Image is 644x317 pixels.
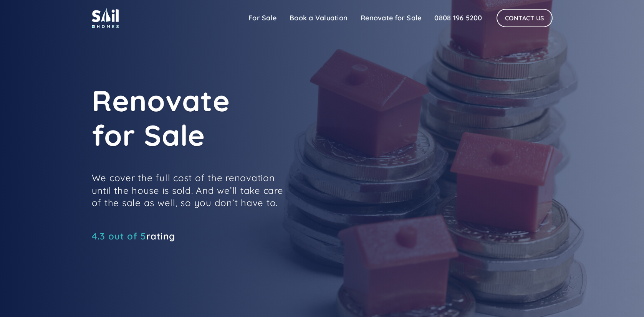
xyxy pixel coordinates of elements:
a: Contact Us [497,9,553,27]
div: rating [92,232,175,240]
h1: Renovate for Sale [92,83,437,152]
img: sail home logo [92,8,119,28]
a: For Sale [242,10,283,26]
a: Renovate for Sale [354,10,428,26]
a: Book a Valuation [283,10,354,26]
a: 4.3 out of 5rating [92,232,175,240]
a: 0808 196 5200 [428,10,488,26]
p: We cover the full cost of the renovation until the house is sold. And we’ll take care of the sale... [92,172,284,209]
iframe: Customer reviews powered by Trustpilot [92,244,207,253]
span: 4.3 out of 5 [92,230,146,242]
